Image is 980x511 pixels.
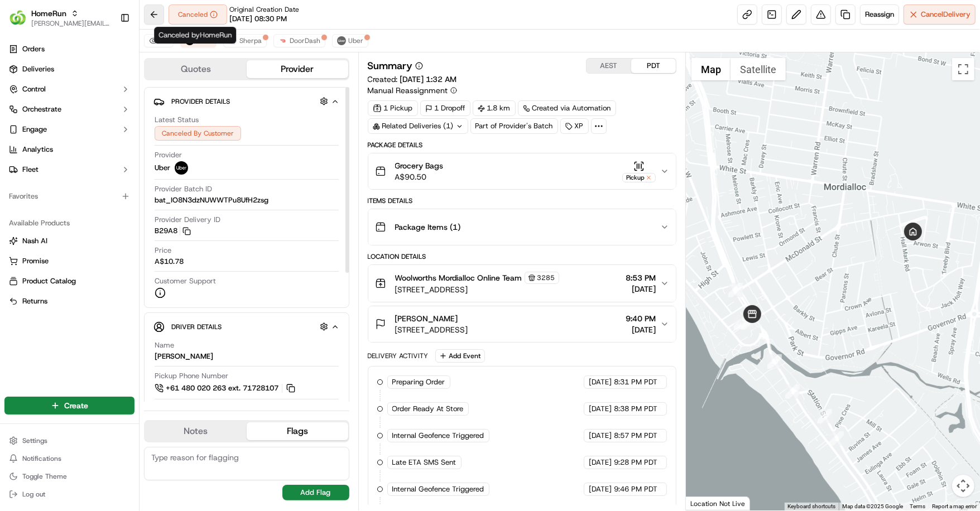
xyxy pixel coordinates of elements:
img: 9348399581014_9c7cce1b1fe23128a2eb_72.jpg [23,106,44,126]
a: Product Catalog [9,276,130,286]
button: Quotes [145,60,247,78]
button: Show street map [691,58,731,80]
button: DoorDash [273,34,325,47]
button: Provider [247,60,348,78]
button: HomeRun [31,8,66,19]
img: 1736555255976-a54dd68f-1ca7-489b-9aae-adbdc363a1c4 [11,106,31,126]
button: Fleet [4,161,134,179]
span: Late ETA SMS Sent [392,457,457,467]
div: 6 [734,315,748,330]
span: Settings [22,436,47,445]
a: Terms (opens in new tab) [910,503,925,509]
button: CancelDelivery [904,4,976,25]
button: Sherpa [223,34,267,47]
img: Asif Zaman Khan [11,162,29,180]
span: 9:46 PM PDT [614,484,657,494]
span: Name [155,340,174,350]
button: Canceled [169,4,227,25]
a: Orders [4,40,134,58]
button: PDT [631,59,676,73]
button: Show satellite imagery [731,58,786,80]
button: HomeRunHomeRun[PERSON_NAME][EMAIL_ADDRESS][DOMAIN_NAME] [4,4,116,31]
span: Uber [155,163,170,173]
span: Latest Status [155,115,199,125]
button: Create [4,397,134,414]
button: Control [4,80,134,98]
div: Start new chat [50,106,183,117]
div: 3 [785,384,800,399]
div: We're available if you need us! [50,117,153,126]
span: [STREET_ADDRESS] [395,324,468,335]
button: Grocery BagsA$90.50Pickup [368,153,676,189]
span: [DATE] [626,283,656,295]
button: Pickup [622,161,656,182]
h3: Summary [368,61,413,71]
p: Welcome 👋 [11,44,203,62]
div: 4 [728,283,743,297]
button: Reassign [860,4,899,25]
a: Deliveries [4,60,134,78]
img: Ben Goodger [11,192,29,210]
span: Promise [22,256,49,266]
button: Driver Details [153,317,340,336]
div: Related Deliveries (1) [368,118,468,134]
span: Customer Support [155,276,216,286]
a: Powered byPylon [79,276,135,285]
span: A$90.50 [395,171,444,182]
button: Package Items (1) [368,209,676,245]
div: Delivery Activity [368,351,429,360]
span: [DATE] [589,484,612,494]
span: Knowledge Base [22,249,85,260]
span: Manual Reassignment [368,85,448,96]
span: Pickup Phone Number [155,371,228,381]
button: AEST [587,59,631,73]
div: XP [560,118,589,134]
a: Created via Automation [518,100,616,116]
span: Grocery Bags [395,160,444,171]
span: 9:40 PM [626,313,656,324]
span: [PERSON_NAME] [35,172,90,181]
span: • [93,172,97,181]
div: 1.8 km [473,100,516,116]
div: 1 Pickup [368,100,418,116]
span: Reassign [865,9,894,20]
span: Map data ©2025 Google [842,503,903,509]
span: Create [64,400,88,411]
span: 8:53 PM [626,272,656,283]
span: [DATE] 08:30 PM [229,14,287,24]
div: 8 [741,315,756,330]
img: Google [689,496,726,510]
button: Add Flag [282,485,349,500]
div: Package Details [368,141,676,150]
span: 8:31 PM PDT [614,377,657,387]
span: DoorDash [290,36,320,45]
span: Internal Geofence Triggered [392,431,484,441]
div: Available Products [4,214,134,232]
span: Log out [22,490,45,499]
div: 💻 [94,250,103,259]
div: 7 [739,315,753,329]
img: Nash [11,11,33,33]
button: [PERSON_NAME][STREET_ADDRESS]9:40 PM[DATE] [368,306,676,342]
img: HomeRun [9,9,27,27]
a: +61 480 020 263 ext. 71728107 [155,382,297,394]
div: Items Details [368,196,676,205]
span: Fleet [22,165,39,175]
a: Analytics [4,141,134,158]
button: [PERSON_NAME][EMAIL_ADDRESS][DOMAIN_NAME] [31,19,111,28]
button: Promise [4,252,134,270]
span: Cancel Delivery [921,9,971,20]
button: Uber [332,34,368,47]
span: bat_IO8N3dzNUWWTPu8UfH2zsg [155,195,268,205]
span: Control [22,84,46,94]
button: Product Catalog [4,272,134,290]
span: Woolworths Mordialloc Online Team [395,272,522,283]
div: 9 [818,409,832,423]
span: [DATE] [626,324,656,335]
button: Manual Reassignment [368,85,457,96]
button: Notifications [4,451,134,466]
span: Deliveries [22,64,54,74]
span: Engage [22,124,47,134]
